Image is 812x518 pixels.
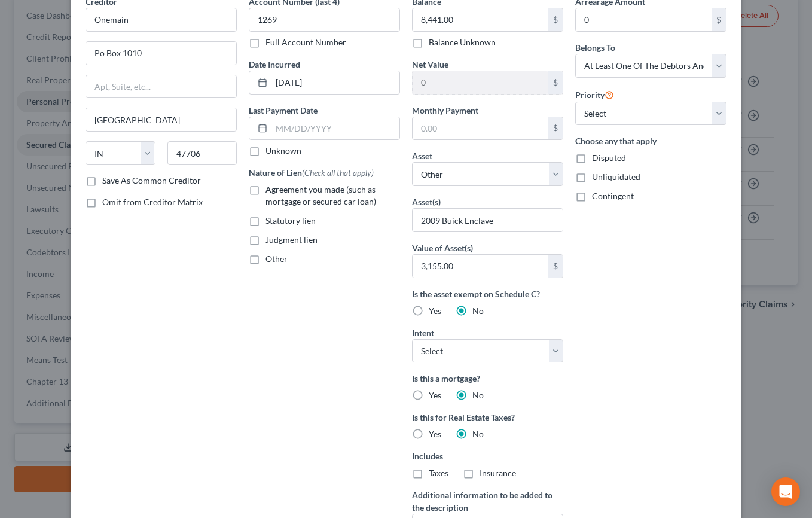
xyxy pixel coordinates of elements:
[413,255,548,278] input: 0.00
[548,255,563,278] div: $
[412,242,473,254] label: Value of Asset(s)
[412,489,563,514] label: Additional information to be added to the description
[771,477,800,506] div: Open Intercom Messenger
[86,108,236,131] input: Enter city...
[265,36,346,48] label: Full Account Number
[412,450,563,462] label: Includes
[429,390,441,400] span: Yes
[472,306,484,316] span: No
[472,390,484,400] span: No
[413,8,548,31] input: 0.00
[413,117,548,140] input: 0.00
[548,8,563,31] div: $
[265,184,376,206] span: Agreement you made (such as mortgage or secured car loan)
[575,42,615,53] span: Belongs To
[429,468,448,478] span: Taxes
[412,327,434,339] label: Intent
[86,8,237,32] input: Search creditor by name...
[249,104,318,117] label: Last Payment Date
[265,145,301,157] label: Unknown
[548,117,563,140] div: $
[576,8,712,31] input: 0.00
[249,58,300,71] label: Date Incurred
[265,215,316,226] span: Statutory lien
[412,372,563,385] label: Is this a mortgage?
[249,8,400,32] input: XXXX
[548,71,563,94] div: $
[592,153,626,163] span: Disputed
[413,209,563,231] input: Specify...
[86,75,236,98] input: Apt, Suite, etc...
[412,104,478,117] label: Monthly Payment
[265,234,318,245] span: Judgment lien
[102,197,203,207] span: Omit from Creditor Matrix
[302,167,374,178] span: (Check all that apply)
[86,42,236,65] input: Enter address...
[429,429,441,439] span: Yes
[412,196,441,208] label: Asset(s)
[472,429,484,439] span: No
[575,87,614,102] label: Priority
[712,8,726,31] div: $
[412,288,563,300] label: Is the asset exempt on Schedule C?
[592,191,634,201] span: Contingent
[265,254,288,264] span: Other
[249,166,374,179] label: Nature of Lien
[271,71,399,94] input: MM/DD/YYYY
[271,117,399,140] input: MM/DD/YYYY
[412,58,448,71] label: Net Value
[575,135,726,147] label: Choose any that apply
[413,71,548,94] input: 0.00
[429,306,441,316] span: Yes
[480,468,516,478] span: Insurance
[102,175,201,187] label: Save As Common Creditor
[592,172,640,182] span: Unliquidated
[412,411,563,423] label: Is this for Real Estate Taxes?
[412,151,432,161] span: Asset
[429,36,496,48] label: Balance Unknown
[167,141,237,165] input: Enter zip...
